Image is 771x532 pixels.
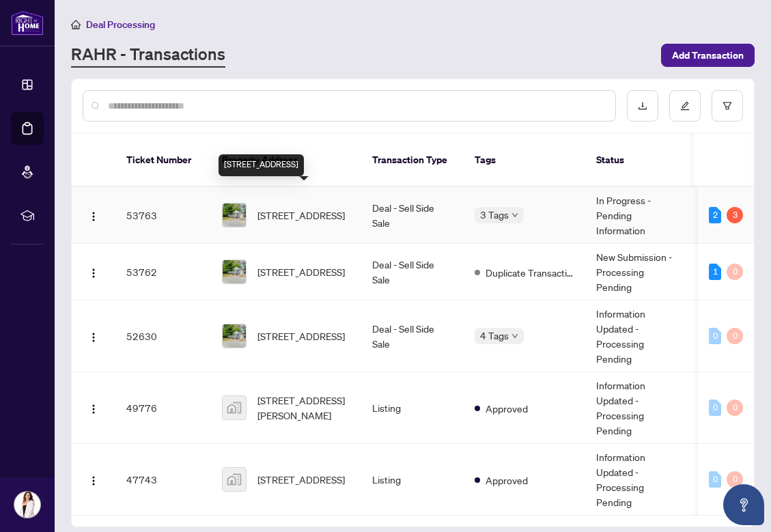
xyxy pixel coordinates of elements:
div: 0 [727,264,743,280]
td: - [688,187,770,244]
div: 3 [727,207,743,223]
span: 4 Tags [480,328,509,344]
img: thumbnail-img [223,260,246,283]
span: Approved [486,401,528,416]
td: Listing [361,372,464,444]
span: [STREET_ADDRESS] [257,208,345,223]
th: Ticket Number [115,134,211,187]
div: 0 [727,400,743,416]
td: - [688,244,770,300]
div: 0 [709,400,721,416]
img: thumbnail-img [223,396,246,419]
th: Project Name [688,134,770,187]
img: thumbnail-img [223,468,246,491]
button: Logo [83,397,104,419]
th: Property Address [211,134,361,187]
button: edit [669,90,701,122]
button: Open asap [723,484,764,525]
button: Logo [83,261,104,283]
span: [STREET_ADDRESS][PERSON_NAME] [257,393,350,423]
span: Deal Processing [86,18,155,31]
td: - [688,444,770,516]
img: Logo [88,268,99,279]
td: 49776 [115,372,211,444]
td: Deal - Sell Side Sale [361,187,464,244]
td: Deal - Sell Side Sale [361,244,464,300]
span: 3 Tags [480,207,509,223]
span: down [511,333,518,339]
span: Duplicate Transaction [486,265,574,280]
span: download [638,101,647,111]
th: Status [585,134,688,187]
img: thumbnail-img [223,324,246,348]
button: Add Transaction [661,44,755,67]
img: Logo [88,332,99,343]
span: Approved [486,473,528,488]
td: Deal - Sell Side Sale [361,300,464,372]
span: [STREET_ADDRESS] [257,328,345,344]
td: 53763 [115,187,211,244]
div: 0 [727,328,743,344]
a: RAHR - Transactions [71,43,225,68]
td: Information Updated - Processing Pending [585,372,688,444]
div: 0 [709,328,721,344]
td: Listing [361,444,464,516]
span: [STREET_ADDRESS] [257,264,345,279]
td: - [688,300,770,372]
img: thumbnail-img [223,204,246,227]
td: Information Updated - Processing Pending [585,300,688,372]
img: logo [11,10,44,36]
td: 52630 [115,300,211,372]
span: home [71,20,81,29]
div: 0 [727,471,743,488]
button: Logo [83,325,104,347]
button: download [627,90,658,122]
td: New Submission - Processing Pending [585,244,688,300]
div: 2 [709,207,721,223]
button: Logo [83,468,104,490]
div: 1 [709,264,721,280]
span: down [511,212,518,219]
div: [STREET_ADDRESS] [219,154,304,176]
th: Transaction Type [361,134,464,187]
td: 47743 [115,444,211,516]
th: Tags [464,134,585,187]
img: Logo [88,404,99,415]
td: Information Updated - Processing Pending [585,444,688,516]
button: filter [712,90,743,122]
span: [STREET_ADDRESS] [257,472,345,487]
img: Logo [88,211,99,222]
span: Add Transaction [672,44,744,66]
td: - [688,372,770,444]
div: 0 [709,471,721,488]
td: In Progress - Pending Information [585,187,688,244]
td: 53762 [115,244,211,300]
span: edit [680,101,690,111]
button: Logo [83,204,104,226]
img: Profile Icon [14,492,40,518]
span: filter [723,101,732,111]
img: Logo [88,475,99,486]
